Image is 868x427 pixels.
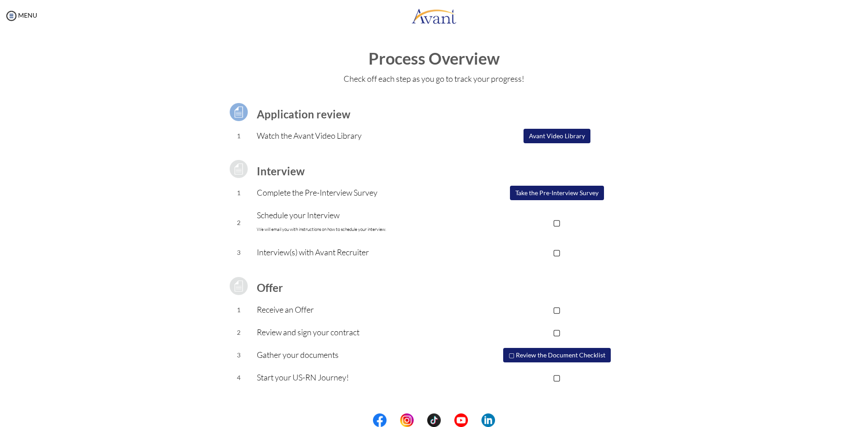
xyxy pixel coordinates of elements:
p: ▢ [466,246,647,258]
img: icon-test-grey.png [227,158,250,180]
b: Application review [257,108,350,121]
img: fb.png [373,413,387,427]
img: tt.png [427,413,441,427]
img: blank.png [468,413,481,427]
p: ▢ [466,326,647,338]
td: 1 [221,182,257,204]
img: blank.png [387,413,400,427]
img: blank.png [414,413,427,427]
p: Check off each step as you go to track your progress! [9,72,859,85]
td: 1 [221,299,257,321]
p: Interview(s) with Avant Recruiter [257,246,466,258]
td: 3 [221,241,257,264]
p: Complete the Pre-Interview Survey [257,186,466,199]
p: Schedule your Interview [257,209,466,236]
td: 3 [221,344,257,366]
h1: Process Overview [9,50,859,68]
img: in.png [400,413,414,427]
img: icon-menu.png [5,9,18,23]
p: ▢ [466,303,647,316]
img: yt.png [454,413,468,427]
p: ▢ [466,216,647,229]
img: li.png [481,413,495,427]
img: blank.png [441,413,454,427]
img: logo.png [411,2,457,29]
img: icon-test.png [227,101,250,123]
td: 2 [221,321,257,344]
b: Offer [257,281,283,294]
p: Gather your documents [257,348,466,361]
td: 2 [221,204,257,241]
button: ▢ Review the Document Checklist [503,348,611,362]
td: 4 [221,366,257,389]
button: Avant Video Library [524,129,590,143]
font: We will email you with instructions on how to schedule your interview. [257,226,386,232]
b: Interview [257,164,305,178]
p: ▢ [466,371,647,384]
p: Start your US-RN Journey! [257,371,466,384]
p: Review and sign your contract [257,326,466,338]
a: MENU [5,11,37,19]
p: Watch the Avant Video Library [257,129,466,142]
td: 1 [221,125,257,147]
button: Take the Pre-Interview Survey [510,186,604,200]
p: Receive an Offer [257,303,466,316]
img: icon-test-grey.png [227,275,250,297]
